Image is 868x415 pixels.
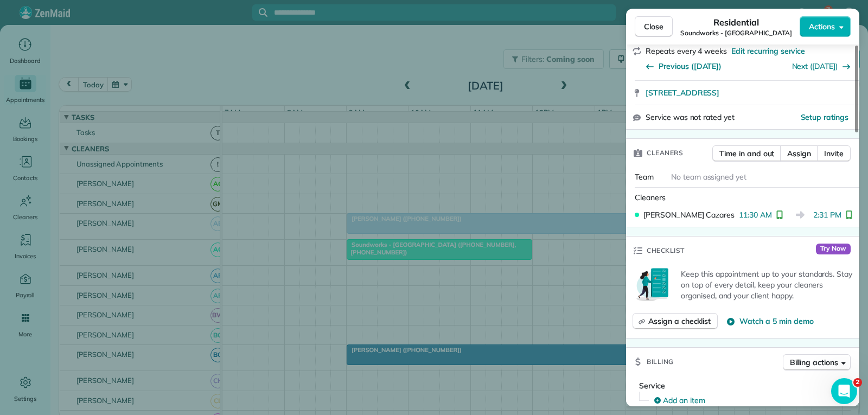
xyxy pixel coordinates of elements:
iframe: Intercom live chat [831,378,857,404]
button: Add an item [648,392,851,409]
a: Next ([DATE]) [792,61,838,71]
span: Invite [824,148,844,159]
span: Cleaners [647,148,683,158]
button: Setup ratings [801,112,849,123]
button: Close [635,16,673,37]
span: Time in and out [719,148,774,159]
span: Repeats every 4 weeks [646,46,727,56]
span: Close [644,21,663,32]
span: Checklist [647,245,685,256]
span: Billing actions [790,357,838,368]
span: 2:31 PM [813,209,841,220]
button: Assign [780,145,818,162]
span: 2 [853,378,862,387]
span: Watch a 5 min demo [739,316,813,327]
span: Assign a checklist [648,316,711,327]
p: Keep this appointment up to your standards. Stay on top of every detail, keep your cleaners organ... [681,269,853,301]
span: Service was not rated yet [646,112,735,123]
span: Edit recurring service [731,46,805,56]
span: Assign [787,148,811,159]
button: Time in and out [712,145,781,162]
span: Residential [713,16,759,29]
span: Soundworks - [GEOGRAPHIC_DATA] [680,29,792,37]
span: No team assigned yet [671,172,746,182]
button: Previous ([DATE]) [646,61,722,72]
button: Invite [817,145,851,162]
span: [STREET_ADDRESS] [646,87,719,98]
button: Assign a checklist [633,313,718,329]
span: Billing [647,356,674,367]
span: Try Now [816,244,851,254]
span: Service [639,381,665,391]
a: [STREET_ADDRESS] [646,87,853,98]
span: Cleaners [635,193,666,202]
span: Add an item [663,395,705,406]
span: Setup ratings [801,112,849,122]
button: Watch a 5 min demo [726,316,813,327]
span: Actions [809,21,835,32]
span: [PERSON_NAME] Cazares [643,209,735,220]
span: Previous ([DATE]) [659,61,722,72]
span: Team [635,172,654,182]
button: Next ([DATE]) [792,61,851,72]
span: 11:30 AM [739,209,772,220]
